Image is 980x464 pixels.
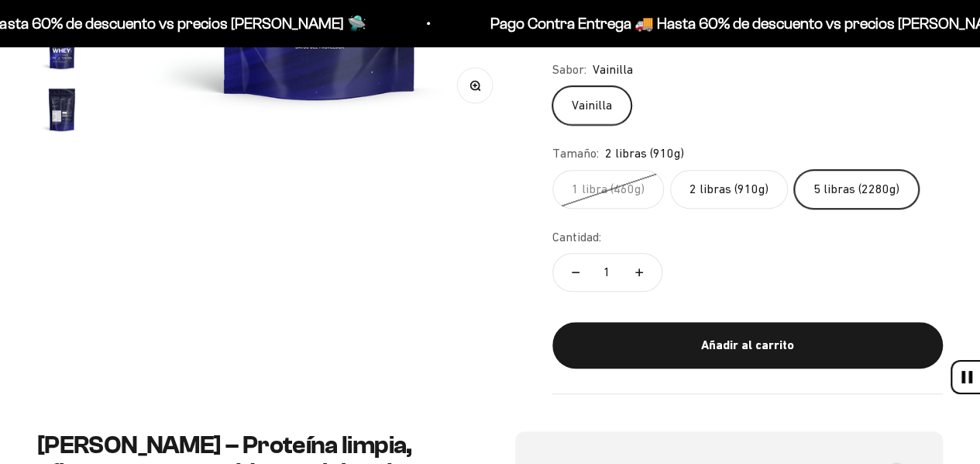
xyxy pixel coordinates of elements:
[552,60,586,80] legend: Sabor:
[37,85,87,134] img: Proteína Whey - Vainilla
[617,254,662,291] button: Aumentar cantidad
[553,254,598,291] button: Reducir cantidad
[37,85,87,139] button: Ir al artículo 7
[552,322,943,369] button: Añadir al carrito
[37,23,87,77] button: Ir al artículo 6
[605,144,684,164] span: 2 libras (910g)
[37,23,87,72] img: Proteína Whey - Vainilla
[583,335,912,355] div: Añadir al carrito
[552,227,601,248] label: Cantidad:
[552,144,599,164] legend: Tamaño:
[593,60,633,80] span: Vainilla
